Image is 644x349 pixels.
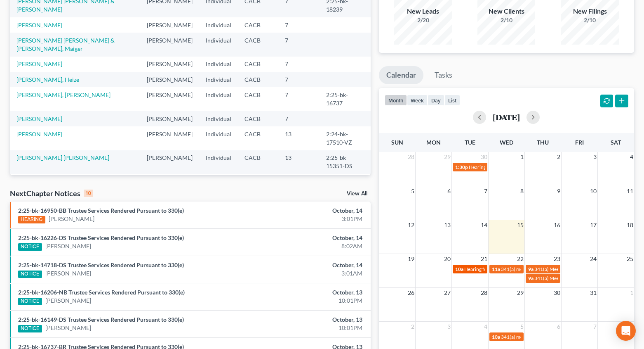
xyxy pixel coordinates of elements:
[519,152,524,162] span: 1
[278,111,320,126] td: 7
[626,254,634,264] span: 25
[480,152,488,162] span: 30
[18,298,42,305] div: NOTICE
[18,243,42,251] div: NOTICE
[140,150,199,174] td: [PERSON_NAME]
[253,215,362,223] div: 3:01PM
[561,16,619,24] div: 2/10
[199,33,238,56] td: Individual
[391,139,403,146] span: Sun
[407,288,415,298] span: 26
[45,324,91,332] a: [PERSON_NAME]
[16,131,62,138] a: [PERSON_NAME]
[238,72,278,87] td: CACB
[492,334,500,340] span: 10a
[49,215,94,223] a: [PERSON_NAME]
[253,297,362,305] div: 10:01PM
[45,269,91,278] a: [PERSON_NAME]
[410,322,415,332] span: 2
[278,33,320,56] td: 7
[253,324,362,332] div: 10:01PM
[199,150,238,174] td: Individual
[320,126,371,150] td: 2:24-bk-17510-VZ
[464,266,529,272] span: Hearing for [PERSON_NAME]
[447,322,451,332] span: 3
[465,139,475,146] span: Tue
[592,152,597,162] span: 3
[528,275,534,281] span: 9a
[238,150,278,174] td: CACB
[477,7,535,16] div: New Clients
[492,266,500,272] span: 11a
[320,150,371,174] td: 2:25-bk-15351-DS
[553,220,561,230] span: 16
[278,150,320,174] td: 13
[553,254,561,264] span: 23
[447,186,451,196] span: 6
[278,17,320,33] td: 7
[629,152,634,162] span: 4
[629,288,634,298] span: 1
[556,152,561,162] span: 2
[199,111,238,126] td: Individual
[18,234,184,241] a: 2:25-bk-16226-DS Trustee Services Rendered Pursuant to 330(e)
[238,57,278,72] td: CACB
[18,316,184,323] a: 2:25-bk-16149-DS Trustee Services Rendered Pursuant to 330(e)
[140,87,199,111] td: [PERSON_NAME]
[407,152,415,162] span: 28
[16,154,109,161] a: [PERSON_NAME] [PERSON_NAME]
[253,316,362,324] div: October, 13
[480,288,488,298] span: 28
[16,21,62,28] a: [PERSON_NAME]
[410,186,415,196] span: 5
[394,7,452,16] div: New Leads
[18,207,184,214] a: 2:25-bk-16950-BB Trustee Services Rendered Pursuant to 330(e)
[537,139,549,146] span: Thu
[483,186,488,196] span: 7
[427,66,460,84] a: Tasks
[199,87,238,111] td: Individual
[443,152,451,162] span: 29
[238,33,278,56] td: CACB
[140,126,199,150] td: [PERSON_NAME]
[18,271,42,278] div: NOTICE
[16,115,62,122] a: [PERSON_NAME]
[519,186,524,196] span: 8
[199,126,238,150] td: Individual
[534,275,614,281] span: 341(a) Meeting for [PERSON_NAME]
[589,254,597,264] span: 24
[394,16,452,24] div: 2/20
[500,139,513,146] span: Wed
[626,220,634,230] span: 18
[347,191,367,197] a: View All
[528,266,534,272] span: 9a
[238,111,278,126] td: CACB
[199,57,238,72] td: Individual
[407,220,415,230] span: 12
[455,266,463,272] span: 10a
[18,261,184,268] a: 2:25-bk-14718-DS Trustee Services Rendered Pursuant to 330(e)
[16,60,62,67] a: [PERSON_NAME]
[140,57,199,72] td: [PERSON_NAME]
[519,322,524,332] span: 5
[428,95,444,106] button: day
[516,288,524,298] span: 29
[84,190,93,197] div: 10
[553,288,561,298] span: 30
[18,216,45,223] div: HEARING
[407,254,415,264] span: 19
[278,87,320,111] td: 7
[589,288,597,298] span: 31
[443,288,451,298] span: 27
[611,139,621,146] span: Sat
[238,87,278,111] td: CACB
[199,72,238,87] td: Individual
[469,164,577,170] span: Hearing for [PERSON_NAME] & [PERSON_NAME]
[253,269,362,278] div: 3:01AM
[253,261,362,269] div: October, 14
[16,76,79,83] a: [PERSON_NAME], Heize
[556,186,561,196] span: 9
[320,174,371,197] td: 2:25-bk-14046-DS
[278,72,320,87] td: 7
[616,321,636,341] div: Open Intercom Messenger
